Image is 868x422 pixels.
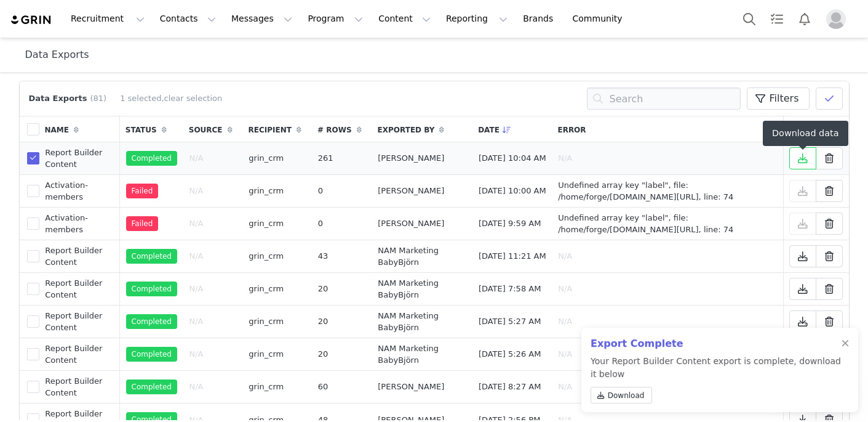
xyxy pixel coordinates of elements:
[126,249,177,264] span: Completed
[243,371,312,404] td: grin_crm
[243,116,312,142] th: Recipient
[552,240,783,273] td: N/A
[243,175,312,208] td: grin_crm
[39,273,120,306] td: Report Builder Content
[243,142,312,175] td: grin_crm
[472,240,552,273] td: [DATE] 11:21 AM
[552,208,783,240] td: Undefined array key "label", file: /home/forge/[DOMAIN_NAME][URL], line: 74
[39,371,120,404] td: Report Builder Content
[164,94,223,103] a: clear selection
[63,5,152,33] button: Recruitment
[126,151,177,166] span: Completed
[591,387,652,404] a: Download
[763,121,848,146] div: Download data
[552,306,783,338] td: N/A
[747,87,810,110] button: Filters
[224,5,300,33] button: Messages
[591,355,841,408] p: Your Report Builder Content export is complete, download it below
[126,379,177,394] span: Completed
[372,116,473,142] th: Exported By
[153,5,223,33] button: Contacts
[312,371,372,404] td: 60
[372,338,473,371] td: NAM Marketing BabyBjörn
[183,306,243,338] td: N/A
[126,347,177,362] span: Completed
[39,306,120,338] td: Report Builder Content
[312,306,372,338] td: 20
[472,175,552,208] td: [DATE] 10:00 AM
[39,142,120,175] td: Report Builder Content
[312,240,372,273] td: 43
[608,390,645,401] span: Download
[183,338,243,371] td: N/A
[819,9,858,29] button: Profile
[552,142,783,175] td: N/A
[39,175,120,208] td: Activation-members
[183,240,243,273] td: N/A
[587,87,741,110] input: Search
[372,273,473,306] td: NAM Marketing BabyBjörn
[312,273,372,306] td: 20
[472,142,552,175] td: [DATE] 10:04 AM
[552,338,783,371] td: N/A
[126,216,159,231] span: Failed
[552,116,783,142] th: Error
[243,240,312,273] td: grin_crm
[90,92,106,105] span: (81)
[39,338,120,371] td: Report Builder Content
[552,273,783,306] td: N/A
[472,306,552,338] td: [DATE] 5:27 AM
[783,116,849,142] th: Actions
[312,208,372,240] td: 0
[372,142,473,175] td: [PERSON_NAME]
[39,208,120,240] td: Activation-members
[243,338,312,371] td: grin_crm
[472,338,552,371] td: [DATE] 5:26 AM
[791,5,818,33] button: Notifications
[10,14,53,26] img: grin logo
[120,92,222,105] div: 1 selected,
[120,116,183,142] th: Status
[552,175,783,208] td: Undefined array key "label", file: /home/forge/[DOMAIN_NAME][URL], line: 74
[39,240,120,273] td: Report Builder Content
[312,338,372,371] td: 20
[826,9,846,29] img: placeholder-profile.jpg
[552,371,783,404] td: N/A
[372,306,473,338] td: NAM Marketing BabyBjörn
[243,273,312,306] td: grin_crm
[183,208,243,240] td: N/A
[439,5,515,33] button: Reporting
[770,91,799,106] span: Filters
[243,306,312,338] td: grin_crm
[472,208,552,240] td: [DATE] 9:59 AM
[763,5,790,33] a: Tasks
[183,116,243,142] th: Source
[300,5,370,33] button: Program
[472,116,552,142] th: Date
[516,5,564,33] a: Brands
[565,5,635,33] a: Community
[372,371,473,404] td: [PERSON_NAME]
[372,175,473,208] td: [PERSON_NAME]
[472,273,552,306] td: [DATE] 7:58 AM
[39,116,120,142] th: Name
[126,184,159,198] span: Failed
[126,282,177,296] span: Completed
[183,175,243,208] td: N/A
[26,92,113,105] div: Data Exports
[243,208,312,240] td: grin_crm
[183,371,243,404] td: N/A
[183,142,243,175] td: N/A
[591,336,841,351] h2: Export Complete
[371,5,438,33] button: Content
[736,5,763,33] button: Search
[312,116,372,142] th: # Rows
[372,240,473,273] td: NAM Marketing BabyBjörn
[126,314,177,329] span: Completed
[312,142,372,175] td: 261
[183,273,243,306] td: N/A
[472,371,552,404] td: [DATE] 8:27 AM
[312,175,372,208] td: 0
[372,208,473,240] td: [PERSON_NAME]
